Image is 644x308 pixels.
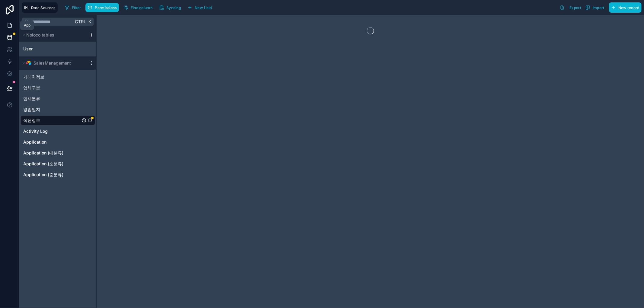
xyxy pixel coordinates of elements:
span: K [88,20,92,24]
span: New record [618,5,639,10]
button: Filter [62,3,83,12]
button: Syncing [157,3,183,12]
button: New field [185,3,214,12]
span: Ctrl [74,18,87,25]
button: Import [583,2,607,13]
span: New field [195,5,212,10]
span: Find column [131,5,152,10]
span: Data Sources [31,5,56,10]
a: Syncing [157,3,185,12]
button: New record [609,2,642,13]
button: Export [558,2,583,13]
span: Filter [72,5,81,10]
div: App [24,23,30,28]
a: Permissions [85,3,121,12]
span: Import [593,5,604,10]
button: Data Sources [22,2,58,13]
span: Syncing [166,5,181,10]
button: Find column [121,3,155,12]
a: New record [607,2,642,13]
span: Permissions [95,5,117,10]
button: Permissions [85,3,119,12]
span: Export [569,5,581,10]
